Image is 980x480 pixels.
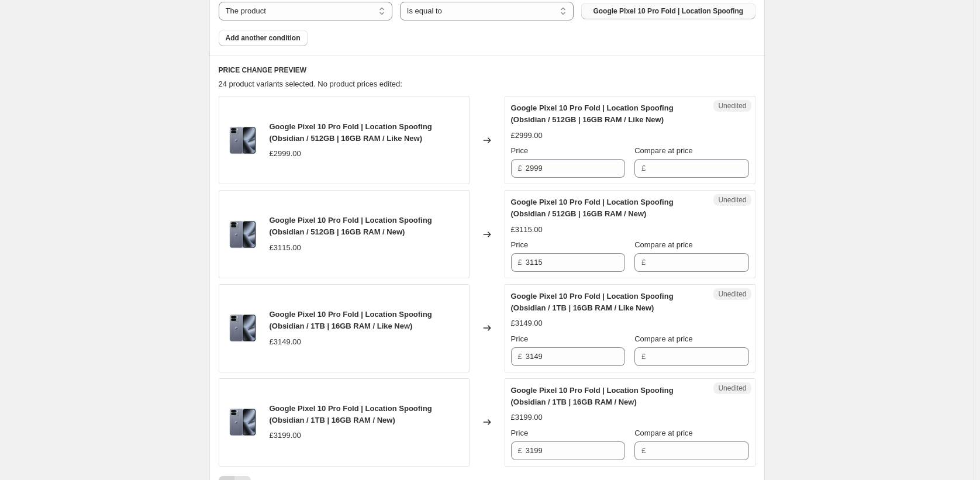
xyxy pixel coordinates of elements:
span: Google Pixel 10 Pro Fold | Location Spoofing (Obsidian / 512GB | 16GB RAM / Like New) [270,122,432,143]
span: £ [641,446,646,455]
span: Google Pixel 10 Pro Fold | Location Spoofing (Obsidian / 512GB | 16GB RAM / Like New) [511,103,674,124]
span: 24 product variants selected. No product prices edited: [219,80,402,88]
button: Add another condition [219,30,308,46]
span: Google Pixel 10 Pro Fold | Location Spoofing (Obsidian / 1TB | 16GB RAM / New) [270,404,432,424]
span: Unedited [718,289,746,299]
span: Google Pixel 10 Pro Fold | Location Spoofing (Obsidian / 1TB | 16GB RAM / New) [511,386,674,406]
span: £ [641,164,646,172]
span: £ [641,258,646,267]
span: £ [518,258,522,267]
h6: PRICE CHANGE PREVIEW [219,65,755,75]
span: Google Pixel 10 Pro Fold | Location Spoofing (Obsidian / 1TB | 16GB RAM / Like New) [270,310,432,330]
img: Pixel10ProFold-Moonstone-Front_80x.jpg [225,217,260,252]
div: £3115.00 [511,224,543,236]
div: £3115.00 [270,242,301,254]
span: Compare at price [634,334,693,343]
span: Google Pixel 10 Pro Fold | Location Spoofing (Obsidian / 512GB | 16GB RAM / New) [511,198,674,218]
span: Google Pixel 10 Pro Fold | Location Spoofing [593,6,743,16]
span: £ [518,446,522,455]
span: Google Pixel 10 Pro Fold | Location Spoofing (Obsidian / 512GB | 16GB RAM / New) [270,216,432,236]
span: £ [518,164,522,172]
span: Price [511,146,529,155]
span: Unedited [718,195,746,205]
div: £2999.00 [270,148,301,160]
span: Compare at price [634,146,693,155]
div: £2999.00 [511,130,543,141]
img: Pixel10ProFold-Moonstone-Front_80x.jpg [225,123,260,158]
span: Compare at price [634,240,693,249]
div: £3199.00 [511,412,543,423]
img: Pixel10ProFold-Moonstone-Front_80x.jpg [225,405,260,440]
img: Pixel10ProFold-Moonstone-Front_80x.jpg [225,310,260,346]
span: £ [518,352,522,361]
span: Unedited [718,101,746,110]
span: £ [641,352,646,361]
div: £3149.00 [270,336,301,348]
span: Google Pixel 10 Pro Fold | Location Spoofing (Obsidian / 1TB | 16GB RAM / Like New) [511,292,674,312]
span: Price [511,240,529,249]
span: Price [511,429,529,437]
div: £3149.00 [511,317,543,329]
span: Add another condition [226,33,301,43]
span: Price [511,334,529,343]
span: Compare at price [634,429,693,437]
span: Unedited [718,384,746,393]
button: Google Pixel 10 Pro Fold | Location Spoofing [581,3,755,19]
div: £3199.00 [270,430,301,441]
